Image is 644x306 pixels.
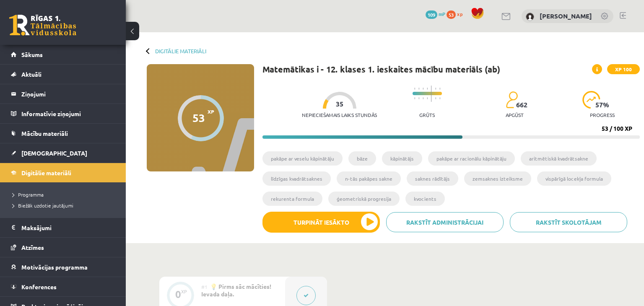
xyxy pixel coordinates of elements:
[11,238,115,257] a: Atzīmes
[427,88,428,90] img: icon-short-line-57e1e144782c952c97e751825c79c345078a6d821885a25fce030b3d8c18986b.svg
[9,15,76,36] a: Rīgas 1. Tālmācības vidusskola
[457,10,462,17] span: xp
[175,290,181,298] div: 0
[21,84,115,104] legend: Ziņojumi
[348,151,376,166] li: bāze
[11,257,115,277] a: Motivācijas programma
[21,130,68,137] span: Mācību materiāli
[11,104,115,123] a: Informatīvie ziņojumi
[11,277,115,296] a: Konferences
[423,88,423,90] img: icon-short-line-57e1e144782c952c97e751825c79c345078a6d821885a25fce030b3d8c18986b.svg
[582,91,600,109] img: icon-progress-161ccf0a02000e728c5f80fcf4c31c7af3da0e1684b2b1d7c360e028c24a22f1.svg
[439,10,445,17] span: mP
[181,289,187,294] div: XP
[426,10,445,17] a: 109 mP
[11,163,115,182] a: Digitālie materiāli
[262,212,380,233] button: Turpināt iesākto
[13,202,117,209] a: Biežāk uzdotie jautājumi
[516,101,527,109] span: 662
[11,124,115,143] a: Mācību materiāli
[419,112,435,118] p: Grūts
[382,151,422,166] li: kāpinātājs
[11,65,115,84] a: Aktuāli
[21,218,115,237] legend: Maksājumi
[526,13,534,21] img: Gregors Pauliņš
[414,88,415,90] img: icon-short-line-57e1e144782c952c97e751825c79c345078a6d821885a25fce030b3d8c18986b.svg
[427,97,428,99] img: icon-short-line-57e1e144782c952c97e751825c79c345078a6d821885a25fce030b3d8c18986b.svg
[262,171,331,186] li: līdzīgas kvadrātsaknes
[155,48,206,54] a: Digitālie materiāli
[426,10,437,19] span: 109
[208,109,214,114] span: XP
[423,97,423,99] img: icon-short-line-57e1e144782c952c97e751825c79c345078a6d821885a25fce030b3d8c18986b.svg
[21,149,87,157] span: [DEMOGRAPHIC_DATA]
[537,171,611,186] li: vispārīgā locekļa formula
[435,88,436,90] img: icon-short-line-57e1e144782c952c97e751825c79c345078a6d821885a25fce030b3d8c18986b.svg
[595,101,610,109] span: 57 %
[302,112,377,118] p: Nepieciešamais laiks stundās
[21,51,43,58] span: Sākums
[192,112,205,124] div: 53
[337,171,401,186] li: n-tās pakāpes sakne
[428,151,515,166] li: pakāpe ar racionālu kāpinātāju
[418,97,419,99] img: icon-short-line-57e1e144782c952c97e751825c79c345078a6d821885a25fce030b3d8c18986b.svg
[21,104,115,123] legend: Informatīvie ziņojumi
[201,283,208,290] span: #1
[540,12,592,20] a: [PERSON_NAME]
[21,244,44,251] span: Atzīmes
[21,283,57,290] span: Konferences
[439,88,440,90] img: icon-short-line-57e1e144782c952c97e751825c79c345078a6d821885a25fce030b3d8c18986b.svg
[262,192,322,206] li: rekurenta formula
[506,91,518,109] img: students-c634bb4e5e11cddfef0936a35e636f08e4e9abd3cc4e673bd6f9a4125e45ecb1.svg
[407,171,458,186] li: saknes rādītājs
[262,64,500,74] h1: Matemātikas i - 12. klases 1. ieskaites mācību materiāls (ab)
[607,64,640,74] span: XP 100
[510,212,627,232] a: Rakstīt skolotājam
[11,45,115,64] a: Sākums
[447,10,456,19] span: 53
[336,100,343,108] span: 35
[21,70,42,78] span: Aktuāli
[11,218,115,237] a: Maksājumi
[464,171,531,186] li: zemsaknes izteiksme
[11,143,115,163] a: [DEMOGRAPHIC_DATA]
[262,151,343,166] li: pakāpe ar veselu kāpinātāju
[447,10,467,17] a: 53 xp
[521,151,597,166] li: aritmētiskā kvadrātsakne
[13,202,73,209] span: Biežāk uzdotie jautājumi
[418,88,419,90] img: icon-short-line-57e1e144782c952c97e751825c79c345078a6d821885a25fce030b3d8c18986b.svg
[21,263,88,271] span: Motivācijas programma
[439,97,440,99] img: icon-short-line-57e1e144782c952c97e751825c79c345078a6d821885a25fce030b3d8c18986b.svg
[405,192,445,206] li: kvocients
[11,84,115,104] a: Ziņojumi
[13,191,44,198] span: Programma
[328,192,400,206] li: ģeometriskā progresija
[386,212,504,232] a: Rakstīt administrācijai
[590,112,615,118] p: progress
[431,86,432,102] img: icon-long-line-d9ea69661e0d244f92f715978eff75569469978d946b2353a9bb055b3ed8787d.svg
[13,191,117,198] a: Programma
[201,283,271,298] span: 💡 Pirms sāc mācīties! Ievada daļa.
[414,97,415,99] img: icon-short-line-57e1e144782c952c97e751825c79c345078a6d821885a25fce030b3d8c18986b.svg
[435,97,436,99] img: icon-short-line-57e1e144782c952c97e751825c79c345078a6d821885a25fce030b3d8c18986b.svg
[21,169,71,176] span: Digitālie materiāli
[506,112,524,118] p: apgūst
